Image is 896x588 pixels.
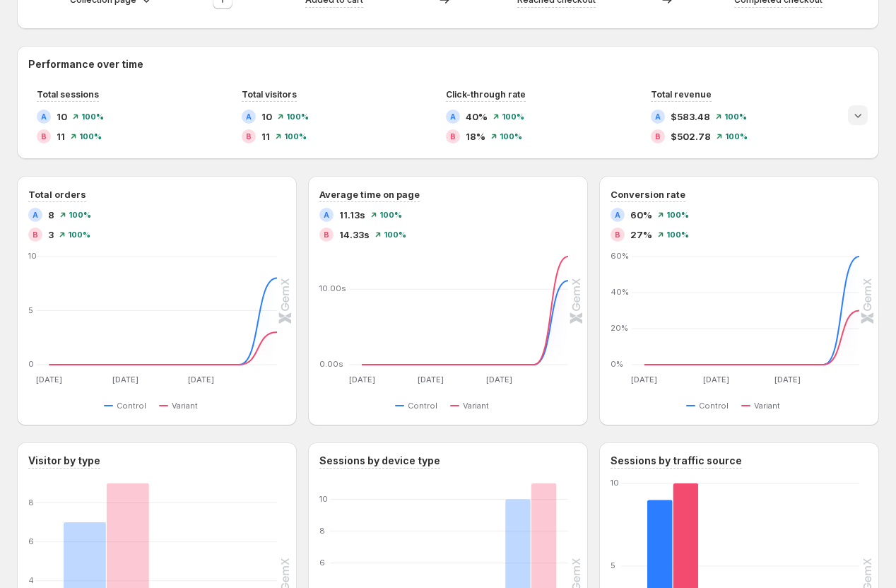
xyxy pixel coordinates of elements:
[611,478,619,488] text: 10
[28,454,100,468] h3: Visitor by type
[655,132,661,141] h2: B
[319,187,420,201] h3: Average time on page
[450,112,456,121] h2: A
[33,211,38,219] h2: A
[246,112,252,121] h2: A
[319,526,325,536] text: 8
[242,89,297,100] span: Total visitors
[37,89,99,100] span: Total sessions
[261,129,270,143] span: 11
[36,375,62,384] text: [DATE]
[418,375,444,384] text: [DATE]
[699,400,729,411] span: Control
[384,230,406,239] span: 100%
[611,359,623,369] text: 0%
[450,132,456,141] h2: B
[486,375,512,384] text: [DATE]
[41,132,47,141] h2: B
[611,560,615,570] text: 5
[28,187,86,201] h3: Total orders
[324,230,329,239] h2: B
[615,211,620,219] h2: A
[28,305,33,315] text: 5
[28,359,34,369] text: 0
[408,400,437,411] span: Control
[246,132,252,141] h2: B
[339,208,365,222] span: 11.13s
[651,89,712,100] span: Total revenue
[28,575,34,585] text: 4
[57,110,67,124] span: 10
[666,230,689,239] span: 100%
[466,129,485,143] span: 18%
[28,251,37,261] text: 10
[79,132,102,141] span: 100%
[611,187,685,201] h3: Conversion rate
[631,375,657,384] text: [DATE]
[104,397,152,414] button: Control
[159,397,204,414] button: Variant
[611,251,629,261] text: 60%
[349,375,375,384] text: [DATE]
[671,129,711,143] span: $502.78
[28,498,34,507] text: 8
[725,132,748,141] span: 100%
[741,397,786,414] button: Variant
[446,89,526,100] span: Click-through rate
[48,208,54,222] span: 8
[41,112,47,121] h2: A
[611,323,628,333] text: 20%
[611,454,742,468] h3: Sessions by traffic source
[319,359,343,369] text: 0.00s
[630,208,652,222] span: 60%
[395,397,443,414] button: Control
[319,494,328,504] text: 10
[33,230,38,239] h2: B
[463,400,489,411] span: Variant
[630,228,652,242] span: 27%
[112,375,138,384] text: [DATE]
[319,558,325,568] text: 6
[615,230,620,239] h2: B
[319,283,346,293] text: 10.00s
[450,397,495,414] button: Variant
[724,112,747,121] span: 100%
[848,105,868,125] button: Expand chart
[261,110,272,124] span: 10
[611,287,629,297] text: 40%
[57,129,65,143] span: 11
[324,211,329,219] h2: A
[48,228,54,242] span: 3
[172,400,198,411] span: Variant
[671,110,710,124] span: $583.48
[286,112,309,121] span: 100%
[379,211,402,219] span: 100%
[69,211,91,219] span: 100%
[655,112,661,121] h2: A
[774,375,801,384] text: [DATE]
[284,132,307,141] span: 100%
[666,211,689,219] span: 100%
[28,536,34,546] text: 6
[68,230,90,239] span: 100%
[319,454,440,468] h3: Sessions by device type
[188,375,214,384] text: [DATE]
[339,228,370,242] span: 14.33s
[500,132,522,141] span: 100%
[81,112,104,121] span: 100%
[703,375,729,384] text: [DATE]
[686,397,734,414] button: Control
[466,110,488,124] span: 40%
[28,57,868,71] h2: Performance over time
[754,400,780,411] span: Variant
[502,112,524,121] span: 100%
[117,400,146,411] span: Control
